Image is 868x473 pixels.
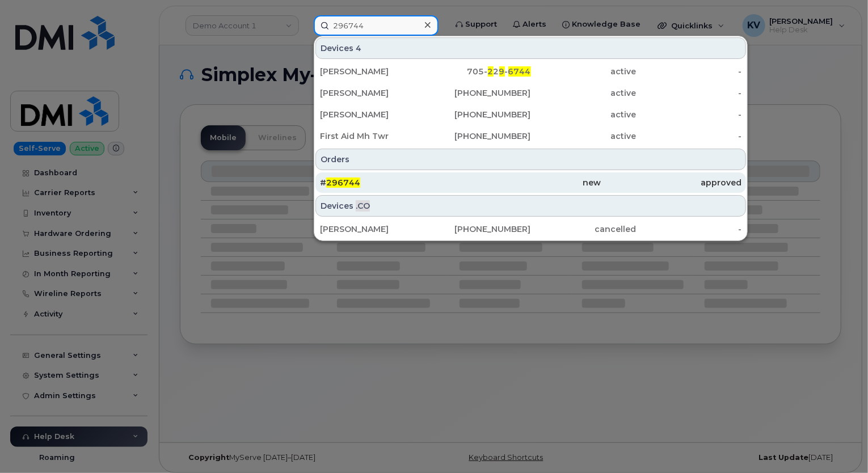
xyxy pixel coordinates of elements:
div: - [636,223,741,235]
div: First Aid Mh Twr [320,130,425,142]
div: - [636,130,741,142]
a: #296744newapproved [315,172,746,193]
div: [PHONE_NUMBER] [425,109,531,120]
div: Devices [315,195,746,217]
div: - [636,87,741,99]
div: Devices [315,37,746,59]
span: .CO [356,200,370,212]
a: First Aid Mh Twr[PHONE_NUMBER]active- [315,126,746,146]
div: active [531,66,637,77]
div: [PERSON_NAME] [320,66,425,77]
div: Orders [315,149,746,170]
div: new [461,177,601,188]
div: [PHONE_NUMBER] [425,223,531,235]
a: [PERSON_NAME][PHONE_NUMBER]cancelled- [315,219,746,239]
a: [PERSON_NAME][PHONE_NUMBER]active- [315,83,746,103]
div: [PERSON_NAME] [320,223,425,235]
div: active [531,109,637,120]
span: 6744 [508,66,531,77]
a: [PERSON_NAME][PHONE_NUMBER]active- [315,104,746,125]
div: [PHONE_NUMBER] [425,87,531,99]
a: [PERSON_NAME]705-229-6744active- [315,61,746,82]
div: active [531,87,637,99]
div: [PERSON_NAME] [320,109,425,120]
div: approved [601,177,741,188]
div: [PHONE_NUMBER] [425,130,531,142]
span: 4 [356,43,361,54]
div: active [531,130,637,142]
div: [PERSON_NAME] [320,87,425,99]
div: - [636,66,741,77]
div: # [320,177,461,188]
span: 2 [488,66,494,77]
div: 705- 2 - [425,66,531,77]
div: cancelled [531,223,637,235]
div: - [636,109,741,120]
span: 296744 [326,178,360,188]
span: 9 [499,66,505,77]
